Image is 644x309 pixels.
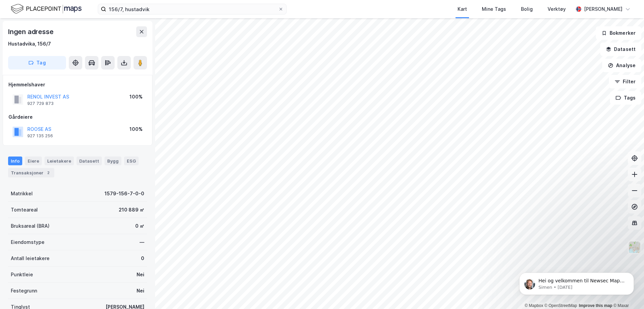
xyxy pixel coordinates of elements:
[45,157,74,165] div: Leietakere
[11,190,33,198] div: Matrikkel
[105,157,121,165] div: Bygg
[119,206,144,214] div: 210 889 ㎡
[509,258,644,306] iframe: Intercom notifications message
[482,5,506,13] div: Mine Tags
[45,169,52,176] div: 2
[135,222,144,230] div: 0 ㎡
[129,93,143,101] div: 100%
[140,238,144,246] div: —
[8,168,54,177] div: Transaksjoner
[545,303,577,308] a: OpenStreetMap
[11,238,45,246] div: Eiendomstype
[141,254,144,262] div: 0
[77,157,102,165] div: Datasett
[8,56,66,69] button: Tag
[137,287,144,295] div: Nei
[137,271,144,279] div: Nei
[458,5,467,13] div: Kart
[106,4,278,14] input: Søk på adresse, matrikkel, gårdeiere, leietakere eller personer
[8,157,22,165] div: Info
[548,5,566,13] div: Verktøy
[602,59,641,72] button: Analyse
[584,5,622,13] div: [PERSON_NAME]
[25,157,42,165] div: Eiere
[8,40,51,48] div: Hustadvika, 156/7
[521,5,533,13] div: Bolig
[11,254,50,262] div: Antall leietakere
[124,157,139,165] div: ESG
[600,43,641,56] button: Datasett
[8,81,147,89] div: Hjemmelshaver
[11,3,82,15] img: logo.f888ab2527a4732fd821a326f86c7f29.svg
[11,222,50,230] div: Bruksareal (BRA)
[129,125,143,133] div: 100%
[579,303,612,308] a: Improve this map
[609,75,641,88] button: Filter
[27,133,53,139] div: 927 135 256
[628,241,641,254] img: Z
[105,190,144,198] div: 1579-156-7-0-0
[610,91,641,105] button: Tags
[8,113,147,121] div: Gårdeiere
[525,303,543,308] a: Mapbox
[11,287,37,295] div: Festegrunn
[8,26,55,37] div: Ingen adresse
[11,271,33,279] div: Punktleie
[27,101,54,106] div: 927 729 873
[596,26,641,40] button: Bokmerker
[11,206,38,214] div: Tomteareal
